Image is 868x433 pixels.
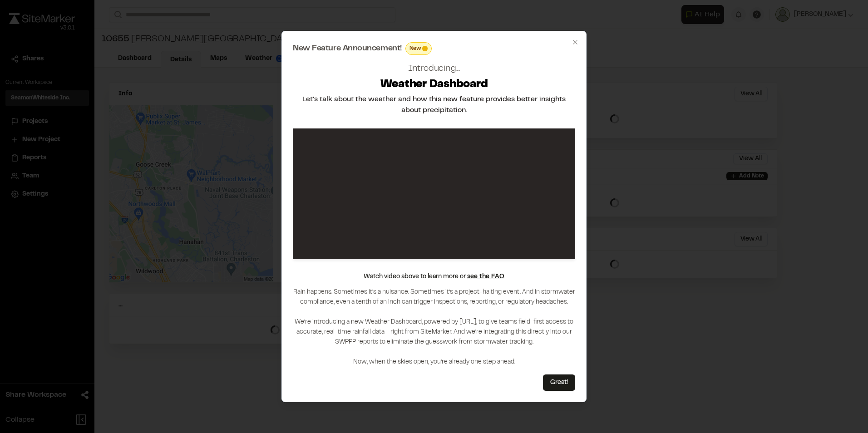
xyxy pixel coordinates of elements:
[408,62,460,76] h2: Introducing...
[364,272,504,282] p: Watch video above to learn more or
[543,374,575,391] button: Great!
[293,287,575,367] p: Rain happens. Sometimes it’s a nuisance. Sometimes it’s a project-halting event. And in stormwate...
[467,274,504,280] a: see the FAQ
[380,78,488,92] h2: Weather Dashboard
[422,46,428,51] span: This feature is brand new! Enjoy!
[293,94,575,116] h2: Let's talk about the weather and how this new feature provides better insights about precipitation.
[409,44,421,53] span: New
[405,42,432,55] div: This feature is brand new! Enjoy!
[293,44,402,53] span: New Feature Announcement!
